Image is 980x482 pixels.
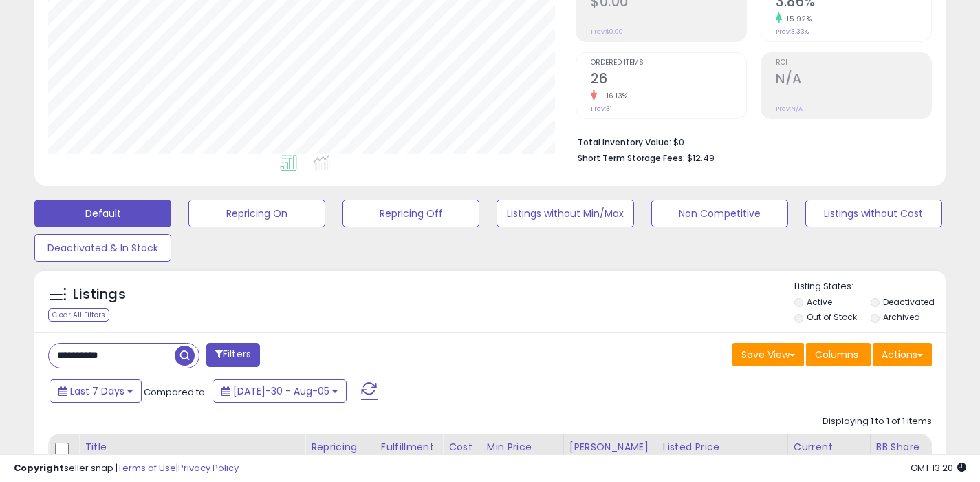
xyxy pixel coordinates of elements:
button: Save View [732,343,804,366]
div: Cost [448,440,475,454]
div: Clear All Filters [48,308,109,322]
div: Displaying 1 to 1 of 1 items [823,415,932,428]
div: BB Share 24h. [876,440,926,469]
span: $12.49 [687,151,715,165]
a: Terms of Use [118,461,176,474]
button: Default [34,200,171,227]
label: Deactivated [883,296,935,308]
button: Listings without Min/Max [497,200,633,227]
h2: 26 [591,71,746,90]
small: Prev: 31 [591,105,612,113]
button: Non Competitive [651,200,788,227]
small: Prev: 3.33% [776,28,809,36]
div: seller snap | | [14,462,239,475]
button: Repricing Off [342,200,479,227]
button: Filters [206,343,260,367]
a: Privacy Policy [178,461,239,474]
div: Title [85,440,299,454]
h5: Listings [73,285,126,304]
b: Total Inventory Value: [578,136,671,148]
div: Listed Price [663,440,782,454]
label: Out of Stock [807,311,857,323]
li: $0 [578,133,922,149]
div: Fulfillment [381,440,437,454]
button: Listings without Cost [805,200,942,227]
p: Listing States: [794,280,946,293]
label: Archived [883,311,920,323]
div: Repricing [311,440,369,454]
button: Columns [806,343,871,366]
small: Prev: N/A [776,105,803,113]
div: Current Buybox Price [794,440,864,469]
button: Actions [873,343,932,366]
span: Columns [815,348,858,361]
button: [DATE]-30 - Aug-05 [213,379,347,403]
button: Repricing On [188,200,325,227]
span: ROI [776,59,931,67]
div: Min Price [487,440,558,454]
span: Ordered Items [591,59,746,67]
h2: N/A [776,71,931,90]
small: 15.92% [782,14,812,24]
button: Last 7 Days [50,379,142,403]
b: Short Term Storage Fees: [578,152,685,164]
small: -16.13% [597,91,628,101]
button: Deactivated & In Stock [34,234,171,262]
strong: Copyright [14,461,64,474]
span: 2025-08-13 13:20 GMT [911,461,966,474]
span: Compared to: [144,386,207,399]
span: [DATE]-30 - Aug-05 [233,384,329,398]
div: [PERSON_NAME] [569,440,651,454]
small: Prev: $0.00 [591,28,623,36]
label: Active [807,296,832,308]
span: Last 7 Days [70,384,124,398]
